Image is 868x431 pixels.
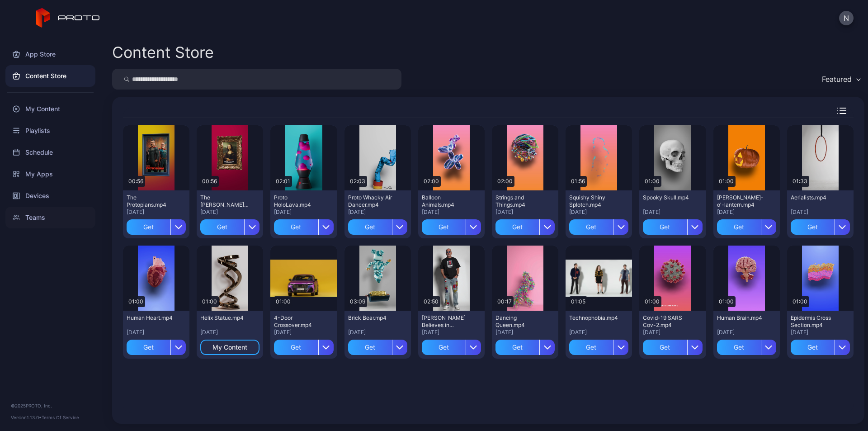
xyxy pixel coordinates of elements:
div: [DATE] [348,208,407,216]
a: Devices [5,185,95,207]
div: Technophobia.mp4 [569,314,619,322]
div: Get [422,219,466,235]
div: Howie Mandel Believes in Proto.mp4 [422,314,472,329]
button: Get [717,219,776,235]
div: [DATE] [348,329,407,336]
div: Get [127,340,170,355]
button: Get [569,219,628,235]
div: The Mona Lisa.mp4 [200,194,250,208]
div: My Content [212,344,247,351]
button: Get [348,219,407,235]
div: Proto HoloLava.mp4 [274,194,324,208]
div: Get [348,219,392,235]
div: Get [643,340,687,355]
button: Featured [817,69,864,90]
div: [DATE] [569,329,628,336]
div: Get [717,219,761,235]
div: Get [495,340,539,355]
div: 4-Door Crossover.mp4 [274,314,324,329]
div: [DATE] [422,329,481,336]
button: My Content [200,340,259,355]
a: My Content [5,98,95,120]
button: Get [791,219,850,235]
button: Get [348,340,407,355]
div: Helix Statue.mp4 [200,314,250,322]
button: Get [717,340,776,355]
button: Get [422,219,481,235]
a: Teams [5,207,95,228]
a: Content Store [5,65,95,87]
div: [DATE] [274,208,333,216]
div: Aerialists.mp4 [791,194,840,201]
div: Get [422,340,466,355]
button: Get [274,219,333,235]
a: Schedule [5,142,95,163]
div: [DATE] [274,329,333,336]
button: Get [791,340,850,355]
div: [DATE] [791,208,850,216]
div: [DATE] [127,208,186,216]
div: Proto Whacky Air Dancer.mp4 [348,194,398,208]
div: © 2025 PROTO, Inc. [11,402,90,409]
a: My Apps [5,163,95,185]
div: The Protopians.mp4 [127,194,176,208]
div: Get [569,340,613,355]
div: [DATE] [717,208,776,216]
a: Playlists [5,120,95,142]
div: Content Store [112,45,214,60]
div: Covid-19 SARS Cov-2.mp4 [643,314,693,329]
div: Get [200,219,244,235]
div: [DATE] [200,208,259,216]
button: Get [127,219,186,235]
a: App Store [5,43,95,65]
button: Get [643,219,702,235]
span: Version 1.13.0 • [11,415,42,420]
div: [DATE] [569,208,628,216]
div: Human Heart.mp4 [127,314,176,322]
button: N [839,11,854,25]
div: Get [717,340,761,355]
button: Get [495,340,555,355]
div: [DATE] [643,208,702,216]
div: Balloon Animals.mp4 [422,194,472,208]
div: Get [791,340,835,355]
div: [DATE] [495,329,555,336]
div: Featured [822,75,852,84]
button: Get [422,340,481,355]
div: [DATE] [495,208,555,216]
div: Get [791,219,835,235]
a: Terms Of Service [42,415,79,420]
div: [DATE] [422,208,481,216]
button: Get [274,340,333,355]
div: Get [348,340,392,355]
button: Get [643,340,702,355]
button: Get [569,340,628,355]
div: [DATE] [127,329,186,336]
div: [DATE] [791,329,850,336]
div: Human Brain.mp4 [717,314,767,322]
div: [DATE] [643,329,702,336]
button: Get [127,340,186,355]
div: Get [643,219,687,235]
div: [DATE] [717,329,776,336]
div: [DATE] [200,329,259,336]
div: Epidermis Cross Section.mp4 [791,314,840,329]
div: Get [569,219,613,235]
div: Dancing Queen.mp4 [495,314,545,329]
div: Squishy Shiny Splotch.mp4 [569,194,619,208]
div: Get [274,219,318,235]
button: Get [200,219,259,235]
div: Get [127,219,170,235]
div: Strings and Things.mp4 [495,194,545,208]
div: Get [495,219,539,235]
div: Spooky Skull.mp4 [643,194,693,201]
button: Get [495,219,555,235]
div: Brick Bear.mp4 [348,314,398,322]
